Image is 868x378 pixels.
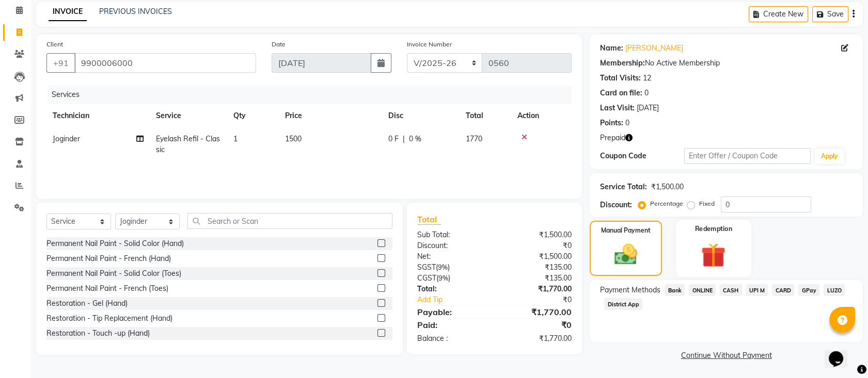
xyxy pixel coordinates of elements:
[600,133,625,143] span: Prepaid
[812,6,848,22] button: Save
[495,306,580,318] div: ₹1,770.00
[600,103,635,113] div: Last Visit:
[46,40,63,49] label: Client
[495,273,580,284] div: ₹135.00
[509,294,579,305] div: ₹0
[600,88,642,98] div: Card on file:
[600,58,853,69] div: No Active Membership
[227,104,279,127] th: Qty
[99,7,172,16] a: PREVIOUS INVOICES
[409,262,495,273] div: ( )
[272,40,286,49] label: Date
[409,333,495,344] div: Balance :
[746,284,768,296] span: UPI M
[46,283,168,294] div: Permanent Nail Paint - French (Toes)
[409,240,495,251] div: Discount:
[46,253,171,264] div: Permanent Nail Paint - French (Hand)
[749,6,808,22] button: Create New
[495,251,580,262] div: ₹1,500.00
[600,151,684,161] div: Coupon Code
[495,229,580,240] div: ₹1,500.00
[74,53,256,73] input: Search by Name/Mobile/Email/Code
[409,229,495,240] div: Sub Total:
[46,313,172,324] div: Restoration - Tip Replacement (Hand)
[699,199,715,208] label: Fixed
[495,284,580,294] div: ₹1,770.00
[495,319,580,331] div: ₹0
[625,118,629,128] div: 0
[407,40,452,49] label: Invoice Number
[695,224,732,234] label: Redemption
[409,284,495,294] div: Total:
[466,134,482,143] span: 1770
[46,298,128,309] div: Restoration - Gel (Hand)
[825,337,858,368] iframe: chat widget
[644,88,649,98] div: 0
[495,240,580,251] div: ₹0
[601,226,651,235] label: Manual Payment
[46,238,184,249] div: Permanent Nail Paint - Solid Color (Hand)
[46,268,181,279] div: Permanent Nail Paint - Solid Color (Toes)
[798,284,819,296] span: GPay
[417,262,436,272] span: SGST
[495,262,580,273] div: ₹135.00
[156,134,220,154] span: Eyelash Refil - Classic
[150,104,227,127] th: Service
[600,73,641,84] div: Total Visits:
[279,104,382,127] th: Price
[592,350,861,361] a: Continue Without Payment
[417,273,436,283] span: CGST
[720,284,742,296] span: CASH
[495,333,580,344] div: ₹1,770.00
[689,284,716,296] span: ONLINE
[388,134,399,144] span: 0 F
[187,213,392,229] input: Search or Scan
[46,104,150,127] th: Technician
[637,103,659,113] div: [DATE]
[417,214,441,225] span: Total
[511,104,572,127] th: Action
[600,182,647,192] div: Service Total:
[650,199,683,208] label: Percentage
[48,85,579,104] div: Services
[460,104,511,127] th: Total
[409,251,495,262] div: Net:
[403,134,405,144] span: |
[409,319,495,331] div: Paid:
[382,104,460,127] th: Disc
[651,182,684,192] div: ₹1,500.00
[665,284,685,296] span: Bank
[643,73,651,84] div: 12
[49,3,87,21] a: INVOICE
[600,285,660,295] span: Payment Methods
[46,328,150,339] div: Restoration - Touch -up (Hand)
[438,274,448,282] span: 9%
[600,118,623,128] div: Points:
[604,298,642,310] span: District App
[409,134,421,144] span: 0 %
[285,134,302,143] span: 1500
[684,148,810,164] input: Enter Offer / Coupon Code
[233,134,238,143] span: 1
[607,241,644,268] img: _cash.svg
[772,284,794,296] span: CARD
[600,43,623,54] div: Name:
[600,200,632,210] div: Discount:
[693,240,734,270] img: _gift.svg
[409,273,495,284] div: ( )
[409,294,509,305] a: Add Tip
[824,284,845,296] span: LUZO
[438,263,448,271] span: 9%
[409,306,495,318] div: Payable:
[53,134,80,143] span: Joginder
[815,149,844,164] button: Apply
[600,58,645,69] div: Membership:
[625,43,683,54] a: [PERSON_NAME]
[46,53,75,73] button: +91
